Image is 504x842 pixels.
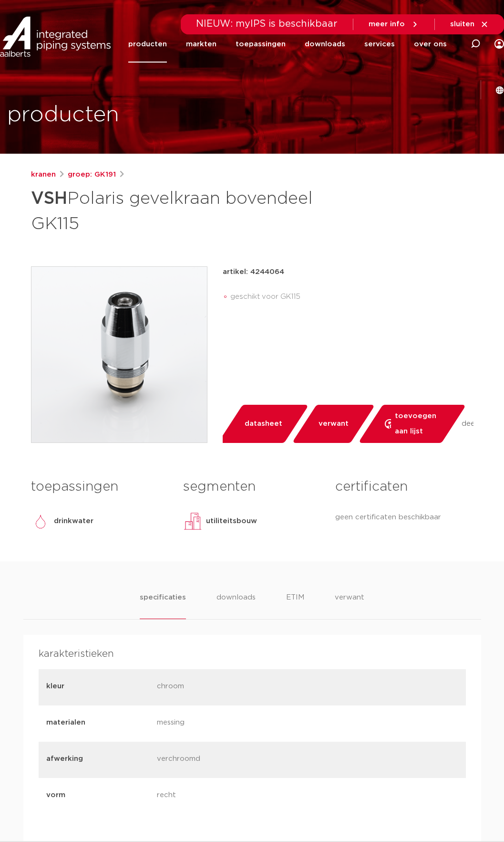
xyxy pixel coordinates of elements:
[292,405,375,443] a: verwant
[450,20,489,29] a: sluiten
[128,26,447,63] nav: Menu
[183,512,202,531] img: utiliteitsbouw
[369,20,419,29] a: meer info
[245,416,282,432] span: datasheet
[319,416,349,432] span: verwant
[450,21,474,28] span: sluiten
[183,477,321,496] h3: segmenten
[39,646,466,662] h4: karakteristieken
[236,26,286,63] a: toepassingen
[46,789,149,801] p: vorm
[140,592,185,619] li: specificaties
[369,21,405,28] span: meer info
[196,19,338,29] span: NIEUW: myIPS is beschikbaar
[414,26,447,63] a: over ons
[305,26,345,63] a: downloads
[462,418,478,430] span: deel:
[364,26,395,63] a: services
[54,516,93,527] p: drinkwater
[286,592,304,619] li: ETIM
[218,405,309,443] a: datasheet
[68,169,116,180] a: groep: GK191
[335,477,473,496] h3: certificaten
[394,409,439,439] span: toevoegen aan lijst
[206,516,257,527] p: utiliteitsbouw
[46,717,149,728] p: materialen
[335,592,364,619] li: verwant
[31,169,56,180] a: kranen
[31,512,50,531] img: drinkwater
[230,289,473,305] li: geschikt voor GK115
[157,717,260,730] p: messing
[128,26,167,63] a: producten
[157,753,260,767] p: verchroomd
[157,681,260,694] p: chroom
[46,753,149,765] p: afwerking
[31,477,169,496] h3: toepassingen
[7,100,119,130] h1: producten
[186,26,216,63] a: markten
[46,681,149,692] p: kleur
[31,184,323,236] h1: Polaris gevelkraan bovendeel GK115
[31,267,207,442] img: Product Image for VSH Polaris gevelkraan bovendeel GK115
[335,512,473,523] p: geen certificaten beschikbaar
[216,592,256,619] li: downloads
[31,190,67,207] strong: VSH
[157,789,260,803] p: recht
[223,266,284,278] p: artikel: 4244064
